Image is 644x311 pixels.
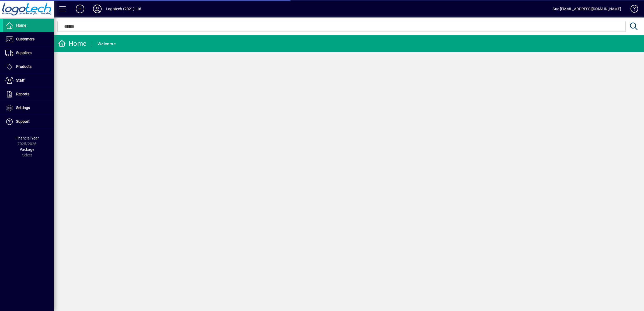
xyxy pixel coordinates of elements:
a: Products [3,60,54,74]
div: Sue [EMAIL_ADDRESS][DOMAIN_NAME] [553,5,621,13]
a: Support [3,115,54,128]
span: Financial Year [15,136,39,140]
button: Profile [89,4,106,14]
span: Reports [16,92,29,96]
div: Welcome [98,40,116,48]
div: Logotech (2021) Ltd [106,5,141,13]
span: Home [16,23,26,27]
a: Knowledge Base [626,1,637,19]
span: Settings [16,106,30,110]
a: Staff [3,74,54,87]
a: Customers [3,33,54,46]
a: Settings [3,101,54,115]
a: Reports [3,88,54,101]
span: Suppliers [16,51,32,55]
span: Products [16,64,32,69]
span: Package [20,147,34,152]
span: Support [16,119,30,124]
span: Customers [16,37,34,41]
a: Suppliers [3,46,54,60]
span: Staff [16,78,25,82]
div: Home [58,39,86,48]
button: Add [71,4,89,14]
